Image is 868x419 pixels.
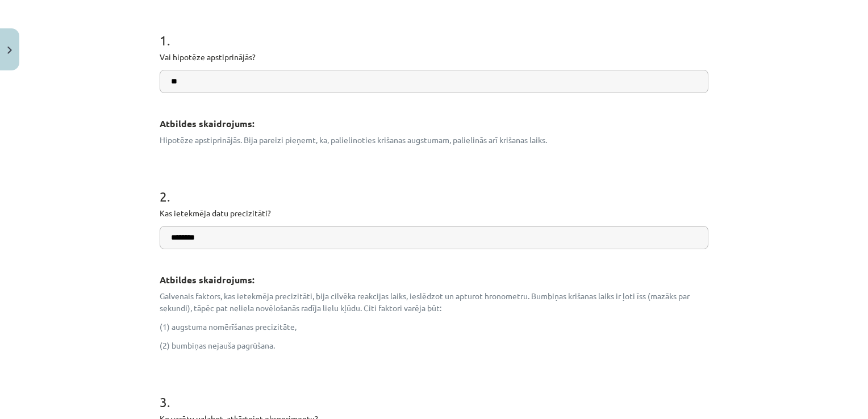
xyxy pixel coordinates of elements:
p: Kas ietekmēja datu precizitāti? [160,207,708,219]
h1: 2 . [160,169,708,204]
h3: Atbildes skaidrojums: [160,110,708,131]
p: Galvenais faktors, kas ietekmēja precizitāti, bija cilvēka reakcijas laiks, ieslēdzot un apturot ... [160,290,708,314]
img: icon-close-lesson-0947bae3869378f0d4975bcd49f059093ad1ed9edebbc8119c70593378902aed.svg [7,47,12,54]
p: Hipotēze apstiprinājās. Bija pareizi pieņemt, ka, palielinoties krišanas augstumam, palielinās ar... [160,134,708,146]
h1: 3 . [160,374,708,409]
h1: 1 . [160,12,708,48]
p: Vai hipotēze apstiprinājās? [160,51,708,63]
p: (2) bumbiņas nejauša pagrūšana. [160,340,708,351]
h3: Atbildes skaidrojums: [160,266,708,287]
p: (1) augstuma nomērīšanas precizitāte, [160,321,708,333]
